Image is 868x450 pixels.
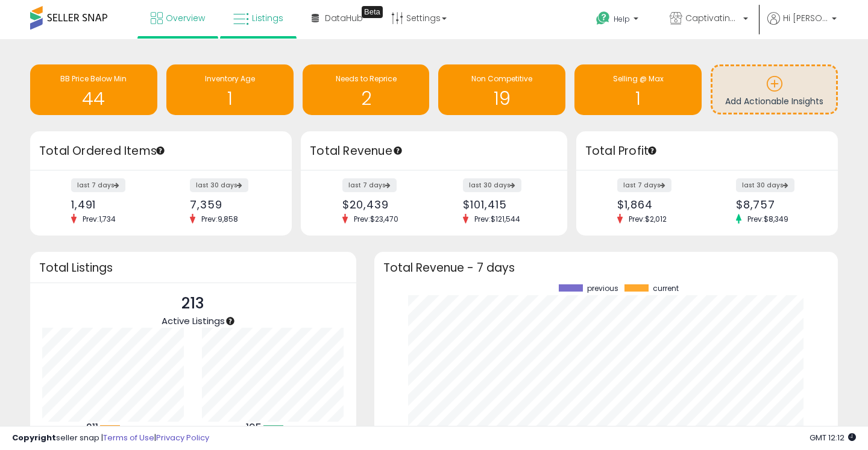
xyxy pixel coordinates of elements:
b: 211 [86,420,98,435]
span: BB Price Below Min [60,73,127,84]
a: Selling @ Max 1 [574,64,702,115]
div: $8,757 [736,198,817,211]
label: last 30 days [736,178,794,192]
span: Inventory Age [205,73,255,84]
span: Prev: $8,349 [741,214,794,224]
a: Terms of Use [103,432,154,443]
div: 7,359 [190,198,271,211]
span: Prev: $23,470 [348,214,404,224]
div: $101,415 [463,198,546,211]
h1: 19 [444,89,559,108]
a: Help [587,2,650,39]
span: Listings [252,12,283,24]
span: Prev: 1,734 [77,214,122,224]
span: Add Actionable Insights [725,95,823,107]
span: previous [587,284,618,293]
a: Hi [PERSON_NAME] [767,12,837,39]
span: 2025-10-9 12:12 GMT [810,432,856,443]
div: $20,439 [342,198,425,211]
div: Tooltip anchor [225,316,236,327]
h3: Total Revenue [310,143,558,160]
div: Tooltip anchor [392,145,403,156]
a: Non Competitive 19 [438,64,565,115]
label: last 7 days [342,178,397,192]
strong: Copyright [12,432,56,443]
a: Add Actionable Insights [712,66,836,113]
p: 213 [162,292,225,315]
span: Prev: $121,544 [468,214,526,224]
div: Tooltip anchor [362,6,383,18]
span: Overview [166,12,205,24]
label: last 30 days [190,178,248,192]
div: Tooltip anchor [155,145,166,156]
div: 1,491 [71,198,152,211]
h1: 1 [172,89,288,108]
span: Active Listings [162,314,225,327]
h1: 1 [580,89,696,108]
b: 195 [246,420,262,435]
i: Get Help [596,11,611,26]
span: DataHub [325,12,363,24]
span: Help [614,14,630,24]
div: $1,864 [617,198,698,211]
a: Needs to Reprice 2 [303,64,430,115]
h3: Total Ordered Items [39,143,283,160]
span: Captivating Bargains [685,12,740,24]
span: Hi [PERSON_NAME] [783,12,828,24]
a: Privacy Policy [156,432,209,443]
label: last 7 days [71,178,125,192]
span: Prev: $2,012 [623,214,673,224]
span: Prev: 9,858 [195,214,244,224]
h3: Total Revenue - 7 days [383,263,829,272]
span: Needs to Reprice [336,73,397,84]
div: seller snap | | [12,433,209,444]
span: Selling @ Max [613,73,664,84]
h1: 2 [309,89,424,108]
div: Tooltip anchor [647,145,658,156]
h1: 44 [36,89,151,108]
h3: Total Profit [585,143,829,160]
label: last 7 days [617,178,671,192]
label: last 30 days [463,178,521,192]
a: BB Price Below Min 44 [30,64,157,115]
h3: Total Listings [39,263,347,272]
span: current [653,284,679,293]
span: Non Competitive [471,73,532,84]
a: Inventory Age 1 [166,64,294,115]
